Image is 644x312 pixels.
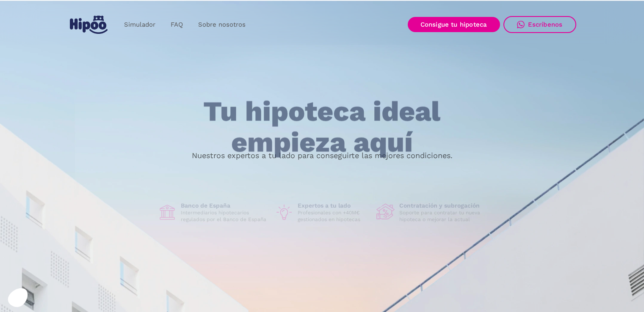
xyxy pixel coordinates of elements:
[503,16,576,33] a: Escríbenos
[163,16,191,33] a: FAQ
[192,152,453,159] p: Nuestros expertos a tu lado para conseguirte las mejores condiciones.
[298,202,370,209] h1: Expertos a tu lado
[298,209,370,223] p: Profesionales con +40M€ gestionados en hipotecas
[399,202,486,209] h1: Contratación y subrogación
[68,12,110,37] a: home
[399,209,486,223] p: Soporte para contratar tu nueva hipoteca o mejorar la actual
[191,16,253,33] a: Sobre nosotros
[408,17,500,32] a: Consigue tu hipoteca
[528,21,563,28] div: Escríbenos
[181,209,268,223] p: Intermediarios hipotecarios regulados por el Banco de España
[161,96,482,158] h1: Tu hipoteca ideal empieza aquí
[181,202,268,209] h1: Banco de España
[116,16,163,33] a: Simulador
